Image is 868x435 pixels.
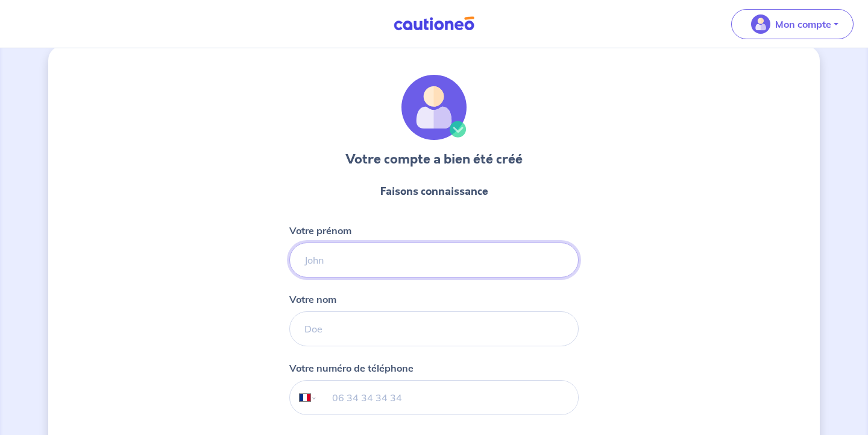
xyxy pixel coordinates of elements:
[389,16,479,31] img: Cautioneo
[380,183,488,199] p: Faisons connaissance
[775,17,831,31] p: Mon compte
[289,223,351,238] p: Votre prénom
[401,75,467,140] img: illu_account_valid.svg
[289,243,579,278] input: John
[289,311,579,346] input: Doe
[289,292,336,306] p: Votre nom
[751,14,770,34] img: illu_account_valid_menu.svg
[318,381,578,414] input: 06 34 34 34 34
[345,150,523,169] h3: Votre compte a bien été créé
[289,361,414,375] p: Votre numéro de téléphone
[731,9,854,39] button: illu_account_valid_menu.svgMon compte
